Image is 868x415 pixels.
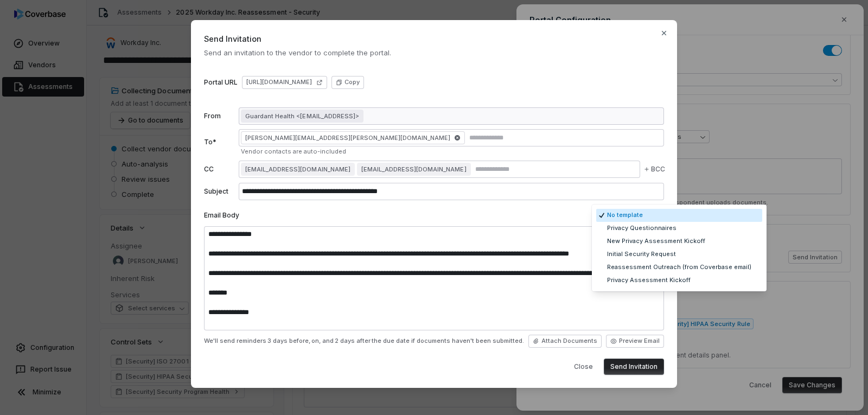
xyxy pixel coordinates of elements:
span: Privacy Assessment Kickoff [607,276,691,284]
span: Reassessment Outreach (from Coverbase email) [607,263,751,271]
span: New Privacy Assessment Kickoff [607,237,705,245]
span: Initial Security Request [607,250,676,258]
span: No template [607,211,643,219]
span: Privacy Questionnaires [607,224,676,232]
